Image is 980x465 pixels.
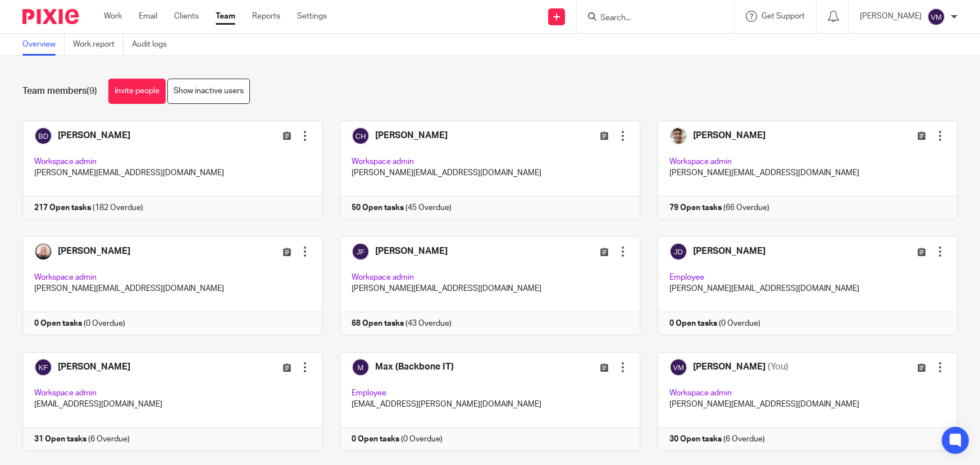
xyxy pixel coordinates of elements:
[252,11,280,22] a: Reports
[22,34,65,56] a: Overview
[139,11,157,22] a: Email
[86,86,97,95] span: (9)
[104,11,122,22] a: Work
[167,79,250,104] a: Show inactive users
[174,11,199,22] a: Clients
[22,9,79,24] img: Pixie
[216,11,235,22] a: Team
[22,85,97,97] h1: Team members
[73,34,124,56] a: Work report
[297,11,327,22] a: Settings
[108,79,166,104] a: Invite people
[599,13,700,24] input: Search
[132,34,175,56] a: Audit logs
[762,12,805,20] span: Get Support
[927,8,945,26] img: svg%3E
[860,11,922,22] p: [PERSON_NAME]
